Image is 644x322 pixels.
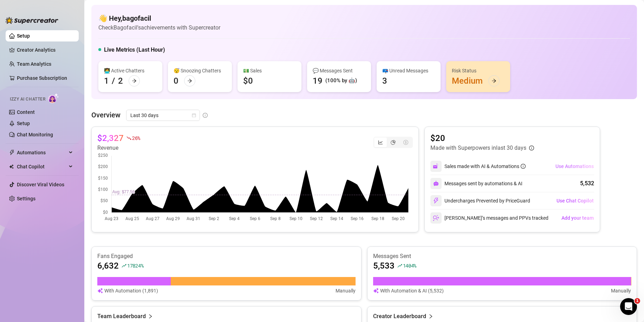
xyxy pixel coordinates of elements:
[561,212,594,224] button: Add your team
[104,287,158,295] article: With Automation (1,891)
[127,262,143,269] span: 17824 %
[378,140,383,145] span: line-chart
[132,135,140,141] span: 26 %
[126,136,131,141] span: fall
[403,262,417,269] span: 1404 %
[104,75,109,86] div: 1
[98,23,220,32] article: Check Bagofacil's achievements with Supercreator
[48,93,59,103] img: AI Chatter
[17,161,67,172] span: Chat Copilot
[313,75,323,86] div: 19
[373,252,631,260] article: Messages Sent
[17,61,51,67] a: Team Analytics
[174,75,178,86] div: 0
[17,182,64,187] a: Discover Viral Videos
[6,17,58,24] img: logo-BBDzfeDw.svg
[452,67,505,75] div: Risk Status
[373,312,426,321] article: Creator Leaderboard
[428,312,433,321] span: right
[403,140,408,145] span: dollar-circle
[174,67,226,75] div: 😴 Snoozing Chatters
[492,78,496,83] span: arrow-right
[243,75,253,86] div: $0
[17,72,73,84] a: Purchase Subscription
[561,215,594,221] span: Add your team
[382,67,435,75] div: 📪 Unread Messages
[580,179,594,188] div: 5,532
[382,75,387,86] div: 3
[433,198,439,204] img: svg%3e
[373,137,413,148] div: segmented control
[433,181,439,186] img: svg%3e
[430,195,530,206] div: Undercharges Prevented by PriceGuard
[555,163,594,169] span: Use Automations
[430,178,522,189] div: Messages sent by automations & AI
[397,263,402,268] span: rise
[433,215,439,221] img: svg%3e
[17,33,30,39] a: Setup
[187,78,192,83] span: arrow-right
[430,144,526,152] article: Made with Superpowers in last 30 days
[373,260,395,271] article: 5,533
[9,150,15,155] span: thunderbolt
[17,44,73,56] a: Creator Analytics
[98,13,220,23] h4: 👋 Hey, bagofacil
[313,67,365,75] div: 💬 Messages Sent
[97,287,103,295] img: svg%3e
[391,140,396,145] span: pie-chart
[521,164,526,169] span: info-circle
[17,147,67,158] span: Automations
[555,161,594,172] button: Use Automations
[17,132,53,137] a: Chat Monitoring
[97,133,124,144] article: $2,327
[430,133,534,144] article: $20
[380,287,444,295] article: With Automation & AI (5,532)
[118,75,123,86] div: 2
[620,298,637,315] iframe: Intercom live chat
[556,195,594,206] button: Use Chat Copilot
[373,287,379,295] img: svg%3e
[130,110,196,121] span: Last 30 days
[17,121,30,126] a: Setup
[430,212,548,224] div: [PERSON_NAME]’s messages and PPVs tracked
[97,252,356,260] article: Fans Engaged
[9,164,14,169] img: Chat Copilot
[203,113,208,118] span: info-circle
[444,162,526,170] div: Sales made with AI & Automations
[336,287,356,295] article: Manually
[122,263,126,268] span: rise
[91,110,121,120] article: Overview
[17,196,35,201] a: Settings
[557,198,594,204] span: Use Chat Copilot
[635,298,640,304] span: 1
[529,146,534,150] span: info-circle
[104,67,157,75] div: 👩‍💻 Active Chatters
[243,67,296,75] div: 💵 Sales
[10,96,45,103] span: Izzy AI Chatter
[97,312,146,321] article: Team Leaderboard
[611,287,631,295] article: Manually
[104,46,165,54] h5: Live Metrics (Last Hour)
[97,144,140,152] article: Revenue
[132,78,137,83] span: arrow-right
[97,260,119,271] article: 6,632
[17,109,35,115] a: Content
[148,312,153,321] span: right
[192,113,196,117] span: calendar
[433,163,439,169] img: svg%3e
[325,77,357,85] div: (100% by 🤖)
